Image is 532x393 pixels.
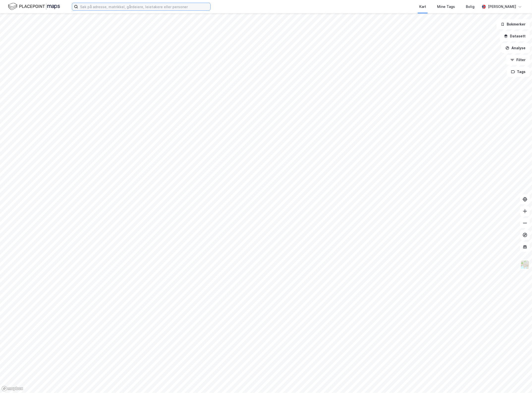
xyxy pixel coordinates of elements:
[78,3,210,10] input: Søk på adresse, matrikkel, gårdeiere, leietakere eller personer
[437,4,455,10] div: Mine Tags
[507,369,532,393] div: Kontrollprogram for chat
[507,369,532,393] iframe: Chat Widget
[488,4,516,10] div: [PERSON_NAME]
[419,4,426,10] div: Kart
[466,4,475,10] div: Bolig
[8,2,60,11] img: logo.f888ab2527a4732fd821a326f86c7f29.svg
